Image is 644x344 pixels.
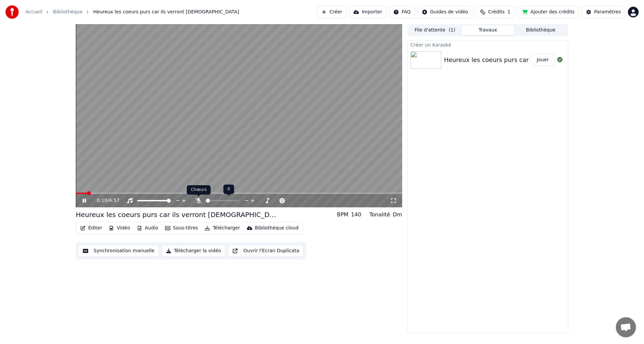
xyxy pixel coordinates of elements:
[444,55,632,65] div: Heureux les coeurs purs car ils verront [DEMOGRAPHIC_DATA]
[53,9,83,15] a: Bibliothèque
[223,185,234,194] div: 0
[134,223,161,233] button: Audio
[616,317,636,337] a: Ouvrir le chat
[418,6,472,18] button: Guides de vidéo
[514,25,567,35] button: Bibliothèque
[97,197,107,204] span: 0:10
[518,6,579,18] button: Ajouter des crédits
[393,211,402,219] div: Dm
[317,6,346,18] button: Créer
[97,197,113,204] div: /
[25,9,239,15] nav: breadcrumb
[202,223,243,233] button: Télécharger
[449,27,455,33] span: ( 1 )
[349,6,386,18] button: Importer
[462,25,515,35] button: Travaux
[408,41,568,49] div: Créer un Karaoké
[77,223,105,233] button: Éditer
[389,6,415,18] button: FAQ
[76,210,277,219] div: Heureux les coeurs purs car ils verront [DEMOGRAPHIC_DATA]
[531,54,554,66] button: Jouer
[25,9,42,15] a: Accueil
[109,197,119,204] span: 4:57
[507,9,511,15] span: 1
[162,245,226,257] button: Télécharger la vidéo
[337,211,348,219] div: BPM
[369,211,390,219] div: Tonalité
[187,185,211,195] div: Chœurs
[78,245,159,257] button: Synchronisation manuelle
[106,223,132,233] button: Vidéo
[5,5,19,19] img: youka
[162,223,201,233] button: Sous-titres
[409,25,462,35] button: File d'attente
[351,211,362,219] div: 140
[488,9,504,15] span: Crédits
[475,6,515,18] button: Crédits1
[228,245,304,257] button: Ouvrir l'Ecran Duplicata
[93,9,239,15] span: Heureux les coeurs purs car ils verront [DEMOGRAPHIC_DATA]
[255,225,299,231] div: Bibliothèque cloud
[582,6,625,18] button: Paramètres
[594,9,621,15] div: Paramètres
